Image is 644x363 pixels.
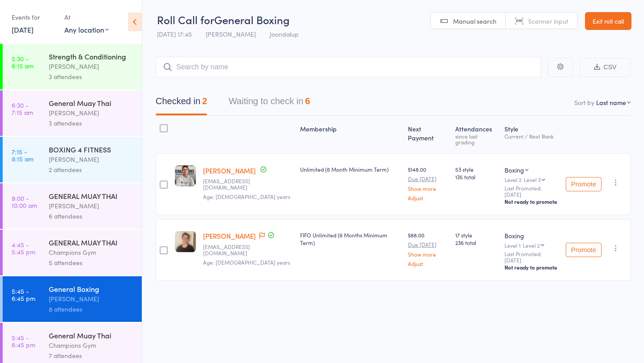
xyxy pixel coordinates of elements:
[566,177,602,191] button: Promote
[64,25,109,34] div: Any location
[49,247,134,257] div: Champions Gym
[203,258,290,266] span: Age: [DEMOGRAPHIC_DATA] years
[528,17,568,25] span: Scanner input
[300,165,401,173] div: Unlimited (6 Month Minimum Term)
[408,241,448,248] small: Due [DATE]
[12,334,35,348] time: 5:45 - 6:45 pm
[3,137,142,182] a: 7:15 -8:15 amBOXING 4 FITNESS[PERSON_NAME]2 attendees
[408,176,448,182] small: Due [DATE]
[501,120,562,149] div: Style
[49,51,134,61] div: Strength & Conditioning
[49,154,134,165] div: [PERSON_NAME]
[12,148,34,162] time: 7:15 - 8:15 am
[408,195,448,201] a: Adjust
[156,92,207,115] button: Checked in2
[49,211,134,221] div: 6 attendees
[157,30,192,38] span: [DATE] 17:45
[49,191,134,201] div: GENERAL MUAY THAI
[175,165,196,186] img: image1675161059.png
[49,72,134,82] div: 3 attendees
[49,118,134,128] div: 3 attendees
[175,231,196,252] img: image1644828328.png
[49,98,134,108] div: General Muay Thai
[408,231,448,266] div: $88.00
[408,165,448,201] div: $148.00
[49,108,134,118] div: [PERSON_NAME]
[203,178,293,191] small: devvy676@gmail.com
[49,350,134,361] div: 7 attendees
[49,237,134,247] div: GENERAL MUAY THAI
[3,44,142,89] a: 5:30 -6:15 amStrength & Conditioning[PERSON_NAME]3 attendees
[49,61,134,72] div: [PERSON_NAME]
[49,201,134,211] div: [PERSON_NAME]
[229,92,310,115] button: Waiting to check in6
[452,120,501,149] div: Atten­dances
[206,30,256,38] span: [PERSON_NAME]
[585,12,631,30] a: Exit roll call
[214,12,290,27] span: General Boxing
[3,183,142,229] a: 9:00 -10:00 amGENERAL MUAY THAI[PERSON_NAME]6 attendees
[408,186,448,191] a: Show more
[596,98,626,107] div: Last name
[270,30,299,38] span: Joondalup
[566,243,602,257] button: Promote
[49,294,134,304] div: [PERSON_NAME]
[203,244,293,257] small: niamh.pattenden46@gmail.com
[455,239,497,246] span: 236 total
[12,287,35,302] time: 5:45 - 6:45 pm
[504,185,559,198] small: Last Promoted: [DATE]
[12,241,35,255] time: 4:45 - 5:45 pm
[12,10,55,25] div: Events for
[504,231,559,240] div: Boxing
[64,10,109,25] div: At
[504,242,559,248] div: Level 1
[455,231,497,239] span: 17 style
[504,177,559,182] div: Level 2
[404,120,452,149] div: Next Payment
[408,261,448,266] a: Adjust
[49,330,134,340] div: General Muay Thai
[49,165,134,175] div: 2 attendees
[297,120,404,149] div: Membership
[157,12,214,27] span: Roll Call for
[504,165,524,174] div: Boxing
[305,96,310,106] div: 6
[3,230,142,275] a: 4:45 -5:45 pmGENERAL MUAY THAIChampions Gym5 attendees
[504,198,559,205] div: Not ready to promote
[202,96,207,106] div: 2
[504,264,559,271] div: Not ready to promote
[12,194,37,209] time: 9:00 - 10:00 am
[455,133,497,145] div: since last grading
[49,284,134,294] div: General Boxing
[12,101,33,116] time: 6:30 - 7:15 am
[580,58,631,77] button: CSV
[524,177,541,182] div: Level 3
[12,55,34,69] time: 5:30 - 6:15 am
[49,257,134,268] div: 5 attendees
[49,304,134,314] div: 8 attendees
[574,98,594,107] label: Sort by
[408,251,448,257] a: Show more
[49,144,134,154] div: BOXING 4 FITNESS
[3,276,142,322] a: 5:45 -6:45 pmGeneral Boxing[PERSON_NAME]8 attendees
[455,165,497,173] span: 53 style
[203,166,256,175] a: [PERSON_NAME]
[156,57,541,77] input: Search by name
[504,251,559,264] small: Last Promoted: [DATE]
[12,25,34,34] a: [DATE]
[504,133,559,139] div: Current / Next Rank
[49,340,134,350] div: Champions Gym
[3,90,142,136] a: 6:30 -7:15 amGeneral Muay Thai[PERSON_NAME]3 attendees
[455,173,497,181] span: 135 total
[300,231,401,246] div: FIFO Unlimited (6 Months Minimum Term)
[523,242,540,248] div: Level 2
[453,17,496,25] span: Manual search
[203,193,290,200] span: Age: [DEMOGRAPHIC_DATA] years
[203,231,256,241] a: [PERSON_NAME]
